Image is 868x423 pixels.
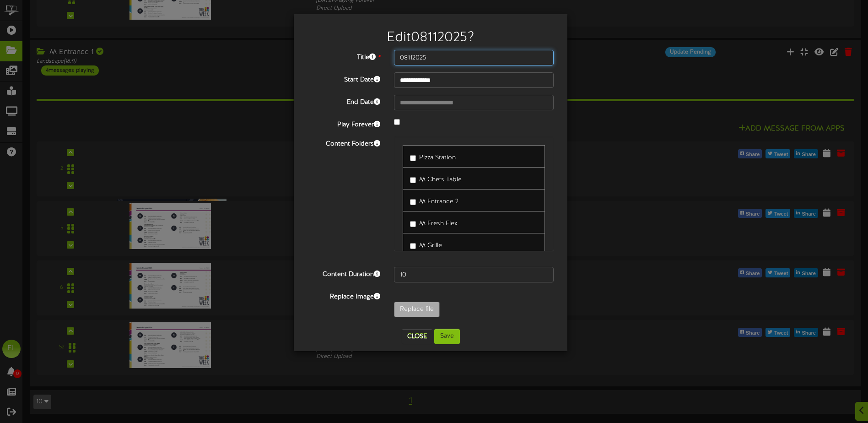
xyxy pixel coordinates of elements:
[301,95,387,107] label: End Date
[301,289,387,302] label: Replace Image
[419,154,456,161] span: Pizza Station
[410,199,416,205] input: M Entrance 2
[402,329,432,344] button: Close
[301,136,387,149] label: Content Folders
[419,176,462,183] span: M Chefs Table
[410,221,416,227] input: M Fresh Flex
[301,267,387,279] label: Content Duration
[394,267,554,282] input: 15
[307,30,554,45] h2: Edit 08112025 ?
[434,329,460,344] button: Save
[301,50,387,62] label: Title
[394,50,554,65] input: Title
[301,117,387,130] label: Play Forever
[410,243,416,249] input: M Grille
[419,220,457,227] span: M Fresh Flex
[410,177,416,183] input: M Chefs Table
[419,198,458,205] span: M Entrance 2
[419,242,442,249] span: M Grille
[410,155,416,161] input: Pizza Station
[301,72,387,85] label: Start Date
